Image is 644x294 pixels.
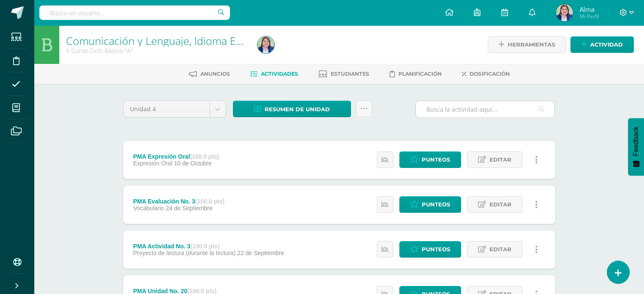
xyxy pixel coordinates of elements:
span: 10 de Octubre [174,160,212,167]
span: Mi Perfil [579,13,599,20]
div: PMA Expresión Oral [133,153,219,160]
a: Herramientas [488,36,566,53]
span: Actividades [261,71,298,77]
span: Dosificación [470,71,510,77]
span: Proyecto de lectura (durante la lectura) [133,250,235,256]
a: Actividades [250,67,298,81]
span: Editar [489,152,511,168]
div: PMA Actividad No. 3 [133,243,284,250]
span: 22 de Septiembre [237,250,284,256]
div: PMA Evaluación No. 3 [133,198,224,205]
span: Punteos [422,197,450,212]
span: Alma [579,5,599,14]
span: Actividad [590,37,623,52]
span: Editar [489,242,511,257]
span: Punteos [422,152,450,168]
a: Unidad 4 [124,101,226,117]
a: Dosificación [462,67,510,81]
span: Planificación [398,71,442,77]
a: Anuncios [189,67,230,81]
span: Vocabulario [133,205,164,212]
a: Punteos [399,241,461,258]
div: II Curso Ciclo Básico 'A' [66,47,247,55]
span: Punteos [422,242,450,257]
img: 4ef993094213c5b03b2ee2ce6609450d.png [257,36,274,53]
a: Punteos [399,196,461,213]
input: Busca un usuario... [39,5,230,20]
span: Feedback [632,126,640,156]
span: Estudiantes [331,71,369,77]
span: 24 de Septiembre [166,205,213,212]
span: Expresión Oral [133,160,172,167]
a: Planificación [390,67,442,81]
span: Herramientas [508,37,555,52]
span: Resumen de unidad [265,102,330,117]
a: Comunicación y Lenguaje, Idioma Español [66,33,268,48]
h1: Comunicación y Lenguaje, Idioma Español [66,35,247,47]
input: Busca la actividad aquí... [416,101,554,118]
span: Editar [489,197,511,212]
strong: (100.0 pts) [195,198,224,205]
strong: (100.0 pts) [190,243,219,250]
a: Resumen de unidad [233,101,351,117]
a: Punteos [399,151,461,168]
span: Unidad 4 [130,101,203,117]
a: Estudiantes [318,67,369,81]
a: Actividad [570,36,634,53]
button: Feedback - Mostrar encuesta [628,118,644,176]
strong: (100.0 pts) [190,153,219,160]
img: 4ef993094213c5b03b2ee2ce6609450d.png [556,4,573,21]
span: Anuncios [200,71,230,77]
